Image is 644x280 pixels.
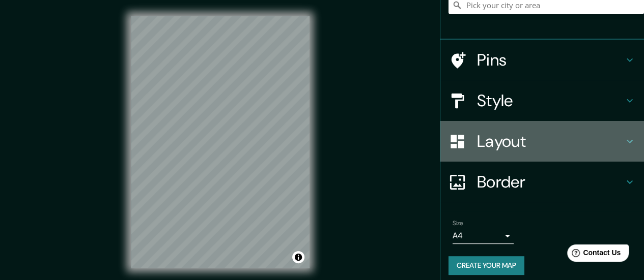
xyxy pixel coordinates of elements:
h4: Pins [477,50,624,70]
div: Border [440,162,644,202]
div: Pins [440,40,644,80]
h4: Style [477,90,624,111]
h4: Layout [477,131,624,151]
div: A4 [453,228,514,244]
div: Layout [440,121,644,162]
div: Style [440,80,644,121]
button: Create your map [449,256,524,275]
h4: Border [477,172,624,192]
iframe: Help widget launcher [553,240,633,269]
button: Toggle attribution [292,251,304,263]
label: Size [453,219,463,228]
canvas: Map [131,16,310,268]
